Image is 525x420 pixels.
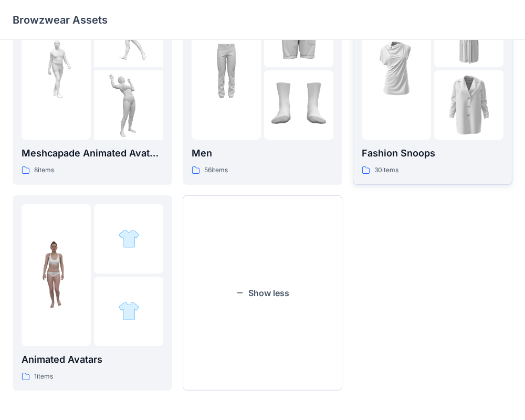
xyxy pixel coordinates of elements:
[192,146,333,161] p: Men
[118,300,140,322] img: folder 3
[362,34,431,103] img: folder 1
[22,146,163,161] p: Meshcapade Animated Avatars
[22,352,163,367] p: Animated Avatars
[192,34,261,103] img: folder 1
[34,371,53,382] p: 1 items
[22,240,91,310] img: folder 1
[434,70,503,140] img: folder 3
[13,13,108,27] p: Browzwear Assets
[94,70,163,140] img: folder 3
[34,165,54,176] p: 8 items
[13,195,172,391] a: folder 1folder 2folder 3Animated Avatars1items
[183,195,342,391] button: Show less
[374,165,398,176] p: 30 items
[264,70,333,140] img: folder 3
[362,146,503,161] p: Fashion Snoops
[204,165,228,176] p: 56 items
[22,34,91,103] img: folder 1
[118,228,140,249] img: folder 2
